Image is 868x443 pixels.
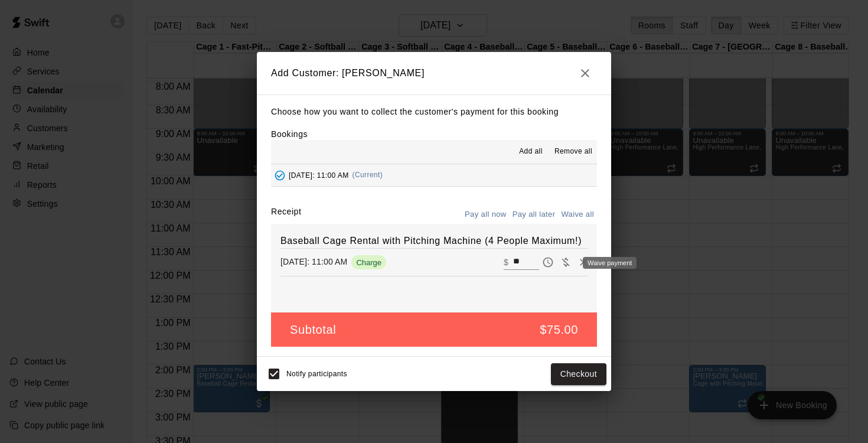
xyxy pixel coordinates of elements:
[539,256,557,266] span: Pay later
[271,105,597,119] p: Choose how you want to collect the customer's payment for this booking
[462,206,510,224] button: Pay all now
[290,322,336,338] h5: Subtotal
[351,258,386,267] span: Charge
[271,129,308,139] label: Bookings
[554,146,592,158] span: Remove all
[280,233,588,249] h6: Baseball Cage Rental with Pitching Machine (4 People Maximum!)
[271,164,597,186] button: Added - Collect Payment[DATE]: 11:00 AM(Current)
[550,142,597,161] button: Remove all
[557,256,575,266] span: Waive payment
[510,206,559,224] button: Pay all later
[271,167,289,184] button: Added - Collect Payment
[286,370,347,379] span: Notify participants
[575,253,592,271] button: Remove
[280,256,347,268] p: [DATE]: 11:00 AM
[519,146,543,158] span: Add all
[504,256,508,268] p: $
[540,322,578,338] h5: $75.00
[289,171,349,179] span: [DATE]: 11:00 AM
[257,52,611,95] h2: Add Customer: [PERSON_NAME]
[271,206,301,224] label: Receipt
[353,171,383,179] span: (Current)
[551,363,606,385] button: Checkout
[583,257,637,269] div: Waive payment
[512,142,550,161] button: Add all
[558,206,597,224] button: Waive all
